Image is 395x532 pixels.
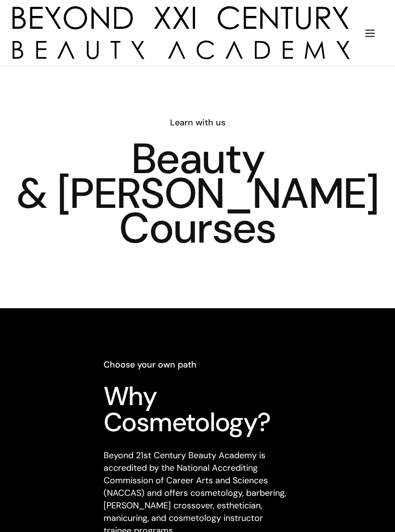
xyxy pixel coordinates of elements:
[13,6,350,59] img: beyond 21st century beauty academy logo
[13,6,350,59] a: home
[13,141,382,246] h1: Beauty & [PERSON_NAME] Courses
[13,116,382,129] h6: Learn with us
[357,20,382,46] div: menu
[104,358,291,371] h6: Choose your own path
[104,383,291,436] h3: Why Cosmetology?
